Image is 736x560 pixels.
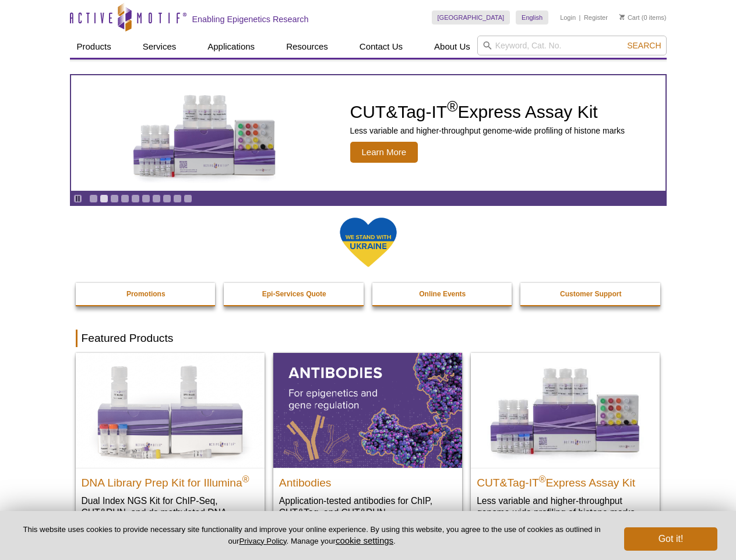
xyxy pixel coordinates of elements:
[70,36,118,58] a: Products
[126,290,165,298] strong: Promotions
[242,474,249,484] sup: ®
[273,353,462,530] a: All Antibodies Antibodies Application-tested antibodies for ChIP, CUT&Tag, and CUT&RUN.
[560,13,576,22] a: Login
[624,527,717,551] button: Got it!
[560,290,621,298] strong: Customer Support
[131,194,140,203] a: Go to slide 5
[173,194,182,203] a: Go to slide 9
[619,14,625,20] img: Your Cart
[427,36,477,58] a: About Us
[624,40,664,51] button: Search
[516,10,548,24] a: English
[471,353,660,467] img: CUT&Tag-IT® Express Assay Kit
[520,283,661,305] a: Customer Support
[339,216,397,268] img: We Stand With Ukraine
[477,36,667,55] input: Keyword, Cat. No.
[273,353,462,467] img: All Antibodies
[200,36,262,58] a: Applications
[121,194,129,203] a: Go to slide 4
[19,524,605,547] p: This website uses cookies to provide necessary site functionality and improve your online experie...
[76,353,265,541] a: DNA Library Prep Kit for Illumina DNA Library Prep Kit for Illumina® Dual Index NGS Kit for ChIP-...
[279,495,456,519] p: Application-tested antibodies for ChIP, CUT&Tag, and CUT&RUN.
[100,194,108,203] a: Go to slide 2
[539,474,546,484] sup: ®
[432,10,510,24] a: [GEOGRAPHIC_DATA]
[627,41,661,50] span: Search
[136,36,184,58] a: Services
[239,537,286,545] a: Privacy Policy
[192,14,309,24] h2: Enabling Epigenetics Research
[76,330,661,347] h2: Featured Products
[619,10,667,24] li: (0 items)
[350,103,625,121] h2: CUT&Tag-IT Express Assay Kit
[619,13,640,22] a: Cart
[447,98,457,114] sup: ®
[163,194,171,203] a: Go to slide 8
[350,125,625,136] p: Less variable and higher-throughput genome-wide profiling of histone marks
[372,283,513,305] a: Online Events
[76,353,265,467] img: DNA Library Prep Kit for Illumina
[477,495,654,519] p: Less variable and higher-throughput genome-wide profiling of histone marks​.
[262,290,326,298] strong: Epi-Services Quote
[89,194,98,203] a: Go to slide 1
[110,194,119,203] a: Go to slide 3
[419,290,466,298] strong: Online Events
[71,75,665,191] a: CUT&Tag-IT Express Assay Kit CUT&Tag-IT®Express Assay Kit Less variable and higher-throughput gen...
[224,283,365,305] a: Epi-Services Quote
[336,535,393,545] button: cookie settings
[471,353,660,530] a: CUT&Tag-IT® Express Assay Kit CUT&Tag-IT®Express Assay Kit Less variable and higher-throughput ge...
[184,194,192,203] a: Go to slide 10
[73,194,82,203] a: Toggle autoplay
[584,13,608,22] a: Register
[82,495,259,530] p: Dual Index NGS Kit for ChIP-Seq, CUT&RUN, and ds methylated DNA assays.
[477,471,654,489] h2: CUT&Tag-IT Express Assay Kit
[142,194,150,203] a: Go to slide 6
[350,142,418,163] span: Learn More
[579,10,581,24] li: |
[76,283,217,305] a: Promotions
[279,36,335,58] a: Resources
[71,75,665,191] article: CUT&Tag-IT Express Assay Kit
[108,69,301,197] img: CUT&Tag-IT Express Assay Kit
[353,36,410,58] a: Contact Us
[279,471,456,489] h2: Antibodies
[152,194,161,203] a: Go to slide 7
[82,471,259,489] h2: DNA Library Prep Kit for Illumina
